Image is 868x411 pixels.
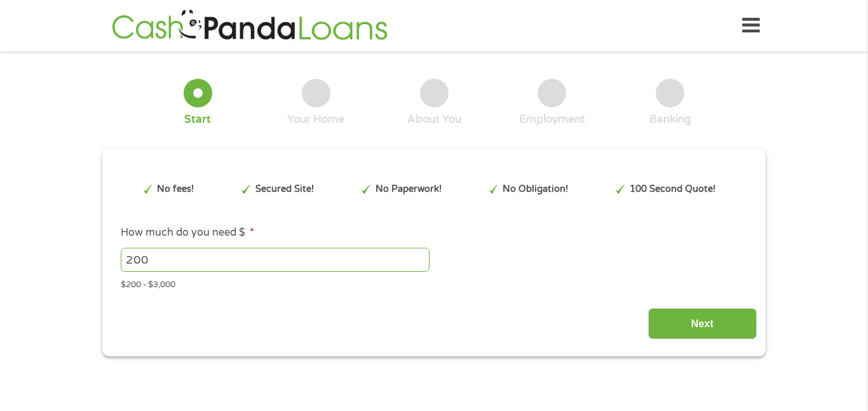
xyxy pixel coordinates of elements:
[121,274,747,292] div: $200 - $3,000
[184,112,211,126] div: Start
[157,182,194,196] p: No fees!
[649,112,691,126] div: Banking
[121,226,254,239] label: How much do you need $
[376,182,442,196] p: No Paperwork!
[287,112,344,126] div: Your Home
[108,8,391,44] img: GetLoanNow Logo
[648,308,757,339] input: Next
[503,182,568,196] p: No Obligation!
[407,112,461,126] div: About You
[255,182,314,196] p: Secured Site!
[519,112,585,126] div: Employment
[630,182,715,196] p: 100 Second Quote!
